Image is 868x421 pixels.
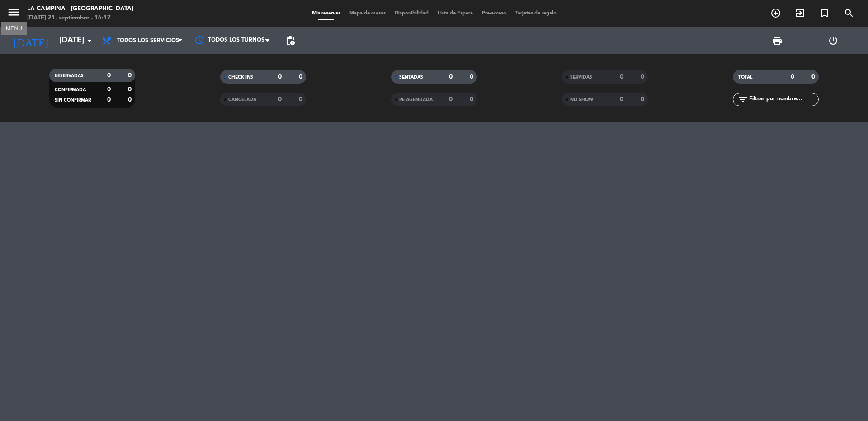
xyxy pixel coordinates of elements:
[27,5,133,14] div: La Campiña - [GEOGRAPHIC_DATA]
[819,8,830,19] i: turned_in_not
[307,11,345,16] span: Mis reservas
[27,14,133,23] div: [DATE] 21. septiembre - 16:17
[55,74,84,78] span: RESERVADAS
[278,96,282,103] strong: 0
[811,74,817,80] strong: 0
[228,75,253,80] span: CHECK INS
[285,35,296,46] span: pending_actions
[128,97,133,103] strong: 0
[570,75,592,80] span: SERVIDAS
[128,72,133,79] strong: 0
[470,96,475,103] strong: 0
[107,72,111,79] strong: 0
[620,74,623,80] strong: 0
[570,98,593,102] span: NO SHOW
[299,96,304,103] strong: 0
[737,94,748,105] i: filter_list
[7,5,20,19] i: menu
[449,74,453,80] strong: 0
[795,8,806,19] i: exit_to_app
[399,75,423,80] span: SENTADAS
[791,74,794,80] strong: 0
[511,11,561,16] span: Tarjetas de regalo
[55,88,86,92] span: CONFIRMADA
[278,74,282,80] strong: 0
[449,96,453,103] strong: 0
[641,74,646,80] strong: 0
[828,35,839,46] i: power_settings_new
[390,11,433,16] span: Disponibilidad
[84,35,95,46] i: arrow_drop_down
[399,98,433,102] span: RE AGENDADA
[772,35,783,46] span: print
[470,74,475,80] strong: 0
[844,8,854,19] i: search
[107,97,111,103] strong: 0
[620,96,623,103] strong: 0
[299,74,304,80] strong: 0
[345,11,390,16] span: Mapa de mesas
[117,37,179,44] span: Todos los servicios
[738,75,752,80] span: TOTAL
[7,5,20,22] button: menu
[748,94,818,104] input: Filtrar por nombre...
[1,24,27,32] div: MENU
[228,98,256,102] span: CANCELADA
[477,11,511,16] span: Pre-acceso
[55,98,91,103] span: SIN CONFIRMAR
[7,31,55,51] i: [DATE]
[128,86,133,93] strong: 0
[805,27,861,54] div: LOG OUT
[770,8,781,19] i: add_circle_outline
[641,96,646,103] strong: 0
[107,86,111,93] strong: 0
[433,11,477,16] span: Lista de Espera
